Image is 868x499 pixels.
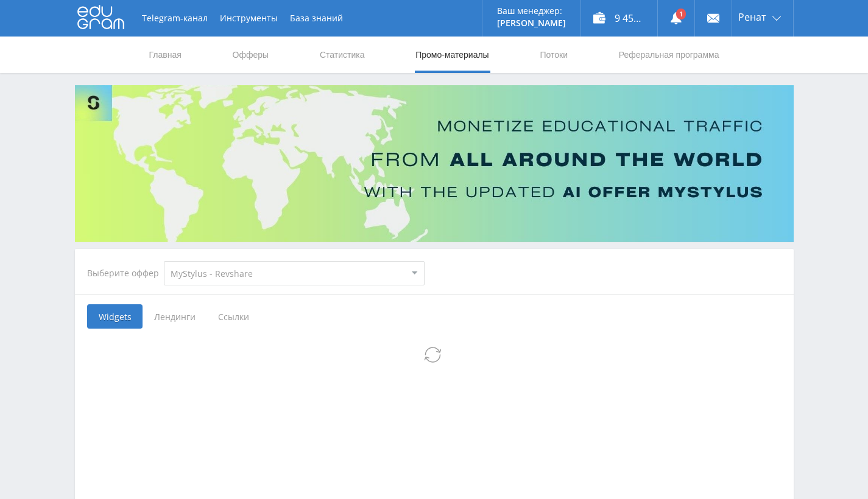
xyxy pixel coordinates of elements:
a: Потоки [538,37,569,73]
span: Ренат [738,12,766,22]
div: Выберите оффер [87,268,164,278]
p: [PERSON_NAME] [497,18,566,28]
a: Статистика [319,37,366,73]
a: Офферы [231,37,270,73]
span: Widgets [87,304,143,329]
span: Лендинги [143,304,206,329]
p: Ваш менеджер: [497,6,566,16]
a: Промо-материалы [414,37,490,73]
img: Banner [75,85,794,242]
a: Реферальная программа [618,37,721,73]
span: Ссылки [206,304,261,329]
a: Главная [148,37,183,73]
